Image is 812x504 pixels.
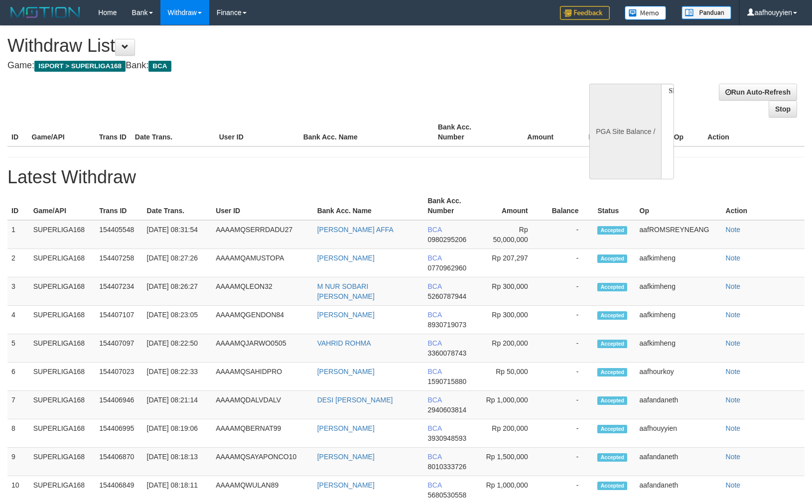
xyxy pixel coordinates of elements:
span: 0980295206 [427,236,466,244]
span: BCA [427,453,441,461]
th: Bank Acc. Number [423,192,479,220]
span: Accepted [597,368,627,377]
td: [DATE] 08:31:54 [143,220,212,249]
td: - [543,363,594,391]
td: aafkimheng [636,277,722,306]
td: - [543,334,594,363]
a: Stop [769,101,797,118]
span: BCA [427,254,441,262]
span: BCA [427,311,441,319]
th: ID [7,192,29,220]
td: AAAAMQDALVDALV [212,391,313,419]
th: Trans ID [95,192,142,220]
span: BCA [427,282,441,290]
td: [DATE] 08:26:27 [143,277,212,306]
span: Accepted [597,311,627,320]
a: Note [726,396,741,404]
td: aafhouyyien [636,419,722,448]
span: BCA [427,424,441,432]
span: Accepted [597,396,627,405]
td: [DATE] 08:18:13 [143,448,212,476]
td: 3 [7,277,29,306]
span: 8930719073 [427,321,466,329]
td: [DATE] 08:21:14 [143,391,212,419]
th: Bank Acc. Name [299,118,434,146]
a: [PERSON_NAME] [317,424,375,432]
td: Rp 300,000 [479,277,542,306]
th: Balance [543,192,594,220]
td: [DATE] 08:23:05 [143,306,212,334]
span: 5260787944 [427,292,466,300]
span: ISPORT > SUPERLIGA168 [34,61,126,72]
span: 0770962960 [427,264,466,272]
td: [DATE] 08:19:06 [143,419,212,448]
td: AAAAMQSERRDADU27 [212,220,313,249]
th: User ID [215,118,299,146]
a: [PERSON_NAME] [317,368,375,376]
td: - [543,249,594,277]
a: Run Auto-Refresh [719,84,797,101]
td: - [543,277,594,306]
td: SUPERLIGA168 [29,391,96,419]
a: Note [726,282,741,290]
th: Date Trans. [143,192,212,220]
span: Accepted [597,226,627,235]
span: BCA [427,339,441,347]
span: BCA [427,226,441,234]
th: Action [703,118,805,146]
td: 7 [7,391,29,419]
td: 9 [7,448,29,476]
td: 154407097 [95,334,142,363]
td: Rp 200,000 [479,334,542,363]
span: 8010333726 [427,463,466,471]
td: AAAAMQJARWO0505 [212,334,313,363]
a: VAHRID ROHMA [317,339,371,347]
span: Accepted [597,453,627,462]
td: aafkimheng [636,334,722,363]
td: SUPERLIGA168 [29,448,96,476]
span: BCA [148,61,171,72]
td: SUPERLIGA168 [29,334,96,363]
td: 154406995 [95,419,142,448]
td: AAAAMQGENDON84 [212,306,313,334]
span: 5680530558 [427,491,466,499]
td: aafkimheng [636,306,722,334]
span: BCA [427,368,441,376]
td: - [543,220,594,249]
span: 3360078743 [427,349,466,357]
td: SUPERLIGA168 [29,249,96,277]
a: DESI [PERSON_NAME] [317,396,393,404]
a: Note [726,453,741,461]
td: AAAAMQLEON32 [212,277,313,306]
a: [PERSON_NAME] AFFA [317,226,394,234]
span: Accepted [597,425,627,433]
td: SUPERLIGA168 [29,306,96,334]
td: aafkimheng [636,249,722,277]
a: Note [726,339,741,347]
td: [DATE] 08:22:33 [143,363,212,391]
td: Rp 300,000 [479,306,542,334]
td: Rp 50,000 [479,363,542,391]
th: Date Trans. [131,118,215,146]
td: AAAAMQSAHIDPRO [212,363,313,391]
img: panduan.png [681,6,731,19]
span: BCA [427,481,441,489]
td: aafandaneth [636,391,722,419]
a: [PERSON_NAME] [317,453,375,461]
a: Note [726,311,741,319]
th: Action [722,192,805,220]
td: SUPERLIGA168 [29,220,96,249]
span: Accepted [597,283,627,291]
td: 154406946 [95,391,142,419]
td: aafROMSREYNEANG [636,220,722,249]
td: - [543,448,594,476]
th: Amount [479,192,542,220]
a: M NUR SOBARI [PERSON_NAME] [317,282,375,300]
th: Game/API [29,192,96,220]
td: 154407258 [95,249,142,277]
span: BCA [427,396,441,404]
td: AAAAMQBERNAT99 [212,419,313,448]
td: - [543,306,594,334]
a: [PERSON_NAME] [317,481,375,489]
th: User ID [212,192,313,220]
